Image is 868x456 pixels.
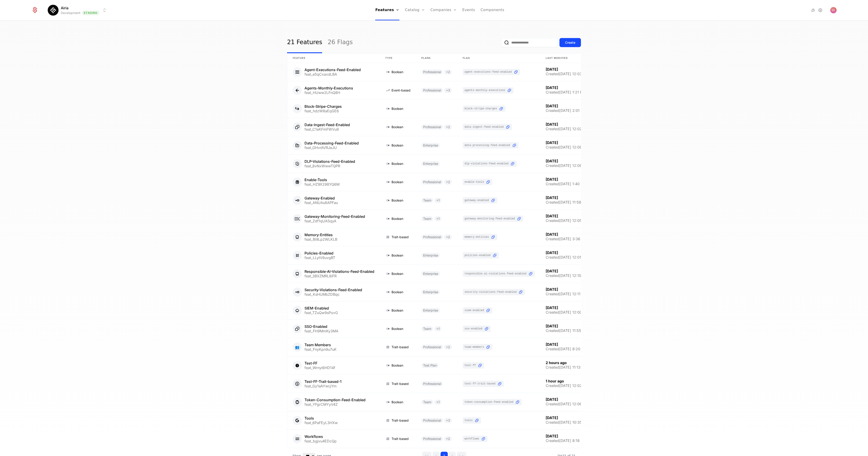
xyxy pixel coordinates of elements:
span: Airia [61,5,68,11]
th: Type [380,53,416,63]
div: Create [565,40,575,45]
a: Settings [818,7,823,13]
img: Airia [48,5,59,16]
th: Flag [457,53,540,63]
th: Last Modified [540,53,594,63]
a: Integrations [810,7,816,13]
img: Svetoslav Dodev [830,7,837,13]
span: Staging [82,11,99,15]
div: Development [61,11,80,15]
button: Create [559,38,581,47]
a: 21 Features [287,32,322,53]
a: 26 Flags [328,32,353,53]
button: Select environment [49,5,107,15]
th: Feature [287,53,380,63]
th: Plans [416,53,457,63]
button: Open user button [830,7,837,13]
